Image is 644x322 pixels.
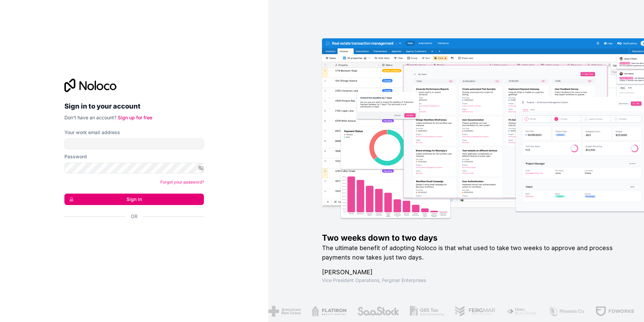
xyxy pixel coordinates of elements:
[595,306,634,317] img: /assets/fdworks-Bi04fVtw.png
[312,306,346,317] img: /assets/flatiron-C8eUkumj.png
[64,194,204,205] button: Sign in
[64,163,204,173] input: Password
[322,233,623,243] h1: Two weeks down to two days
[118,115,152,120] a: Sign up for free
[64,115,116,120] span: Don't have an account?
[548,306,585,317] img: /assets/phoenix-BREaitsQ.png
[454,306,495,317] img: /assets/fergmar-CudnrXN5.png
[506,306,538,317] img: /assets/fiera-fwj2N5v4.png
[268,306,301,317] img: /assets/american-red-cross-BAupjrZR.png
[160,179,204,185] a: Forgot your password?
[322,268,623,277] h1: [PERSON_NAME]
[357,306,399,317] img: /assets/saastock-C6Zbiodz.png
[64,138,204,149] input: Email address
[64,100,204,112] h2: Sign in to your account
[64,153,87,160] label: Password
[131,213,138,220] span: Or
[410,306,444,317] img: /assets/gbstax-C-GtDUiK.png
[322,243,623,262] h2: The ultimate benefit of adopting Noloco is that what used to take two weeks to approve and proces...
[61,227,202,242] iframe: Sign in with Google Button
[322,277,623,284] h1: Vice President Operations , Fergmar Enterprises
[64,129,120,136] label: Your work email address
